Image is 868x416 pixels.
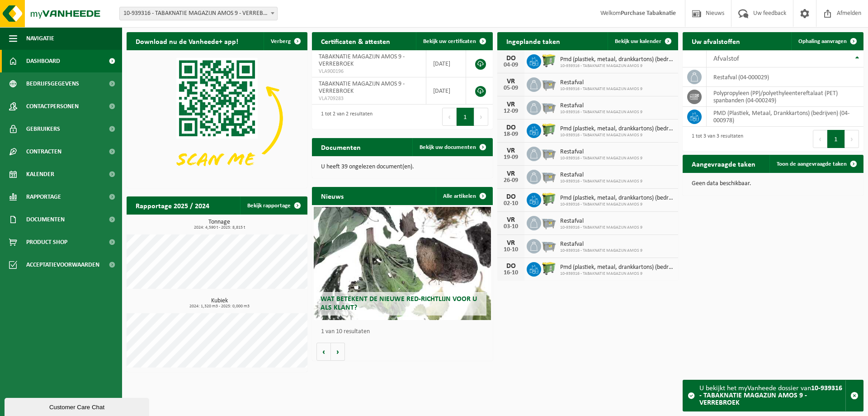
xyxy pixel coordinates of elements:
div: DO [502,55,520,62]
span: 10-939316 - TABAKNATIE MAGAZIJN AMOS 9 [560,202,674,207]
div: VR [502,170,520,177]
span: 10-939316 - TABAKNATIE MAGAZIJN AMOS 9 [560,110,642,115]
a: Bekijk uw certificaten [416,32,492,50]
div: 26-09 [502,177,520,184]
button: Previous [813,130,827,148]
span: Wat betekent de nieuwe RED-richtlijn voor u als klant? [321,296,477,311]
span: Pmd (plastiek, metaal, drankkartons) (bedrijven) [560,56,674,63]
h3: Tonnage [131,219,307,230]
span: 10-939316 - TABAKNATIE MAGAZIJN AMOS 9 - VERREBROEK [120,7,277,20]
span: 10-939316 - TABAKNATIE MAGAZIJN AMOS 9 [560,271,674,277]
button: Vorige [316,343,331,361]
span: Product Shop [26,231,67,253]
div: 1 tot 2 van 2 resultaten [316,107,373,127]
div: 12-09 [502,108,520,115]
h2: Rapportage 2025 / 2024 [127,196,218,214]
div: DO [502,193,520,201]
div: VR [502,78,520,85]
td: restafval (04-000029) [707,67,863,87]
span: Toon de aangevraagde taken [777,161,847,167]
span: Restafval [560,172,642,179]
span: Verberg [271,38,291,44]
img: WB-2500-GAL-GY-01 [541,99,557,115]
button: Next [845,130,859,148]
a: Bekijk rapportage [240,196,307,215]
div: DO [502,124,520,131]
div: VR [502,216,520,224]
span: Bekijk uw kalender [615,38,661,44]
span: 2024: 4,590 t - 2025: 8,815 t [131,225,307,230]
span: Bekijk uw certificaten [423,38,476,44]
span: Afvalstof [713,55,739,62]
p: Geen data beschikbaar. [692,181,854,187]
strong: Purchase Tabaknatie [621,10,676,17]
span: Rapportage [26,186,61,208]
span: VLA709283 [319,95,419,102]
span: Restafval [560,218,642,225]
h2: Certificaten & attesten [312,32,399,50]
a: Bekijk uw documenten [412,138,492,156]
img: WB-0660-HPE-GN-50 [541,261,557,276]
strong: 10-939316 - TABAKNATIE MAGAZIJN AMOS 9 - VERREBROEK [699,385,842,406]
span: Documenten [26,208,65,231]
td: [DATE] [426,77,466,105]
h3: Kubiek [131,298,307,309]
img: WB-2500-GAL-GY-01 [541,76,557,91]
span: Restafval [560,102,642,110]
span: TABAKNATIE MAGAZIJN AMOS 9 - VERREBROEK [319,81,405,95]
span: TABAKNATIE MAGAZIJN AMOS 9 - VERREBROEK [319,53,405,67]
img: Download de VHEPlus App [127,50,307,186]
button: Next [474,108,488,126]
span: Pmd (plastiek, metaal, drankkartons) (bedrijven) [560,264,674,271]
span: Restafval [560,241,642,248]
span: Contactpersonen [26,95,79,118]
span: Bedrijfsgegevens [26,72,79,95]
a: Toon de aangevraagde taken [769,155,863,173]
div: 05-09 [502,85,520,91]
span: Bekijk uw documenten [420,144,476,150]
span: 2024: 1,320 m3 - 2025: 0,000 m3 [131,304,307,309]
span: 10-939316 - TABAKNATIE MAGAZIJN AMOS 9 [560,63,674,69]
a: Wat betekent de nieuwe RED-richtlijn voor u als klant? [314,207,491,320]
button: Volgende [331,343,345,361]
td: PMD (Plastiek, Metaal, Drankkartons) (bedrijven) (04-000978) [707,107,863,127]
span: Gebruikers [26,118,60,140]
span: Pmd (plastiek, metaal, drankkartons) (bedrijven) [560,195,674,202]
div: 18-09 [502,131,520,138]
img: WB-0660-HPE-GN-50 [541,191,557,207]
button: 1 [457,108,474,126]
td: [DATE] [426,50,466,77]
span: Restafval [560,148,642,156]
div: 04-09 [502,62,520,68]
button: Verberg [264,32,307,50]
div: 1 tot 3 van 3 resultaten [687,129,743,149]
div: DO [502,263,520,270]
iframe: chat widget [5,396,151,416]
span: Kalender [26,163,54,186]
span: 10-939316 - TABAKNATIE MAGAZIJN AMOS 9 [560,225,642,230]
h2: Aangevraagde taken [683,155,764,172]
button: Previous [442,108,457,126]
span: 10-939316 - TABAKNATIE MAGAZIJN AMOS 9 [560,86,642,92]
div: 03-10 [502,224,520,230]
span: Contracten [26,140,61,163]
p: U heeft 39 ongelezen document(en). [321,164,484,170]
span: 10-939316 - TABAKNATIE MAGAZIJN AMOS 9 [560,133,674,138]
div: VR [502,147,520,154]
div: 16-10 [502,270,520,276]
img: WB-2500-GAL-GY-01 [541,215,557,230]
img: WB-2500-GAL-GY-01 [541,238,557,253]
div: U bekijkt het myVanheede dossier van [699,380,845,411]
span: Ophaling aanvragen [798,38,847,44]
img: WB-0660-HPE-GN-50 [541,122,557,138]
span: Acceptatievoorwaarden [26,253,99,276]
h2: Nieuws [312,187,353,205]
td: polypropyleen (PP)/polyethyleentereftalaat (PET) spanbanden (04-000249) [707,87,863,107]
div: 10-10 [502,247,520,253]
h2: Ingeplande taken [497,32,569,50]
span: 10-939316 - TABAKNATIE MAGAZIJN AMOS 9 [560,179,642,184]
span: VLA900196 [319,68,419,75]
div: VR [502,239,520,247]
div: 02-10 [502,201,520,207]
span: 10-939316 - TABAKNATIE MAGAZIJN AMOS 9 [560,248,642,253]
